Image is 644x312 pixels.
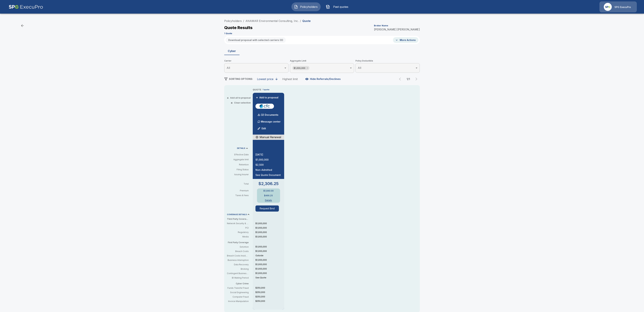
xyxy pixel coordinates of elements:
li: / [300,19,301,23]
img: Agency Icon [604,3,612,11]
span: Past quotes [331,5,350,9]
p: QUOTE [253,88,261,91]
p: Third Party Coverage [227,218,251,221]
img: cfccyber [257,104,273,109]
span: × [231,102,233,104]
p: $1,000,000 [255,226,284,229]
button: More Actions [393,37,418,43]
p: $1,000,000 [255,235,284,238]
p: Taxes & fees [227,194,251,196]
span: Request Bind [255,205,281,212]
p: First Party Coverage [227,241,251,244]
p: $250,000 [255,291,284,294]
p: See Quote Document [255,174,281,176]
p: Manual Renewal [260,135,281,139]
button: Cyber [224,47,240,55]
a: Policyholders [224,19,242,23]
p: $1,000,000 [255,263,284,266]
p: Non-Admitted [255,169,281,171]
p: Business Interruption: Covers lost profits incurred due to not operating [227,259,249,262]
li: / [243,19,244,23]
p: DETAILS [237,147,245,149]
p: Breach Costs: Covers breach costs from an attack [227,250,249,253]
button: Past quotes IconPast quotes [323,2,353,11]
p: Filing Status [227,168,249,171]
span: All [227,66,230,70]
p: BI Waiting Period: Minimum duration of business interruption before coverage starts [227,276,249,279]
p: Quote [302,20,311,22]
a: Agency IconSPG ExecuPro [600,2,637,12]
p: Regulatory: In case you're fined by regulators (e.g., for breaching consumer privacy) [227,231,249,234]
p: Computer Fraud: Covers funds or property stolen resulting from a hack [227,295,249,298]
p: Outside [255,254,284,257]
button: +Add to proposal [255,96,279,99]
button: Hide Referrals/Declines [305,76,342,82]
p: Quote Results [224,26,253,30]
p: Message center [261,120,281,123]
p: (2) Documents [261,114,278,116]
a: ANAMAR Environmental Consulting, Inc. [245,19,299,23]
p: Contingent Business Interruption: Losses from an interruption in 3rd party computer services or s... [227,272,249,275]
button: Edit [256,125,268,132]
p: $1,000,000 [255,258,284,262]
p: Bricking: When computers and electronic hardware are damaged beyond repair [227,267,249,271]
button: Request Bind [255,205,279,212]
button: Policyholders IconPolicyholders [291,2,321,11]
span: Policy Deductible [355,59,420,63]
p: 1 / 1 [405,78,412,80]
p: SPG ExecuPro [614,5,631,9]
p: $1,000,000 [255,159,281,161]
p: Aggregate limit [227,158,249,161]
p: $1,000,000 [255,222,284,225]
button: ×Clear selection [231,102,251,104]
p: 1 Quote [224,32,232,34]
nav: breadcrumb [224,19,311,23]
p: Funds Transfer Fraud: When a criminal deceives a bank/institution to transfer funds [227,287,249,290]
div: Highest limit [282,77,298,81]
p: [DATE] [255,153,281,156]
p: $1,000,000 [255,250,284,253]
p: 1 quote [263,88,269,91]
span: All [358,66,361,70]
p: Extortion: Covers damage and payments from an extortion event [227,245,249,248]
p: $466.25 [264,195,273,197]
span: Policyholders [299,5,318,9]
span: Carrier [224,59,289,63]
p: Retention [227,163,249,166]
p: [PERSON_NAME] [PERSON_NAME] [374,28,420,31]
p: Broker Name [374,25,388,27]
p: Premium [227,190,251,192]
p: Total [227,183,251,185]
img: Past quotes Icon [326,5,330,9]
span: $1,000,000 [292,66,307,70]
p: Invoice Manipulation: Invoice Manipulation [227,300,249,303]
p: $1,000,000 [255,272,284,275]
p: Cyber Crime [227,282,251,285]
p: Data Recovery: The cost of recovering lost data [227,263,249,266]
p: PCI: Covers fines or penalties imposed by banks or credit card companies [227,226,249,229]
p: $250,000 [255,300,284,303]
div: Lowest price [257,77,273,81]
p: $2,500 [255,164,281,166]
p: Effective Date [227,153,249,156]
button: Details [262,199,275,201]
p: $1,000,000 [255,231,284,234]
span: SORTING OPTIONS: [229,77,253,80]
p: Social Engineering: When cyber criminals deceive a business to transfer funds willingly [227,291,249,294]
button: Download proposal with selected carriers (0) [226,37,286,43]
p: See Quote [255,276,284,279]
p: $1,840.00 [263,190,274,192]
img: AA Logo [9,2,43,12]
p: $250,000 [255,286,284,289]
p: Media: When your content triggers legal action against you (e.g. - libel, plagiarism) [227,235,249,238]
span: + [227,97,229,99]
p: Issuing Insurer [227,173,249,176]
p: $2,306.25 [258,182,279,186]
span: + [256,96,258,99]
button: +Add all to proposal [227,97,251,99]
span: Aggregate Limit [290,59,354,63]
p: $1,000,000 [255,245,284,248]
img: Policyholders Icon [294,5,298,9]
